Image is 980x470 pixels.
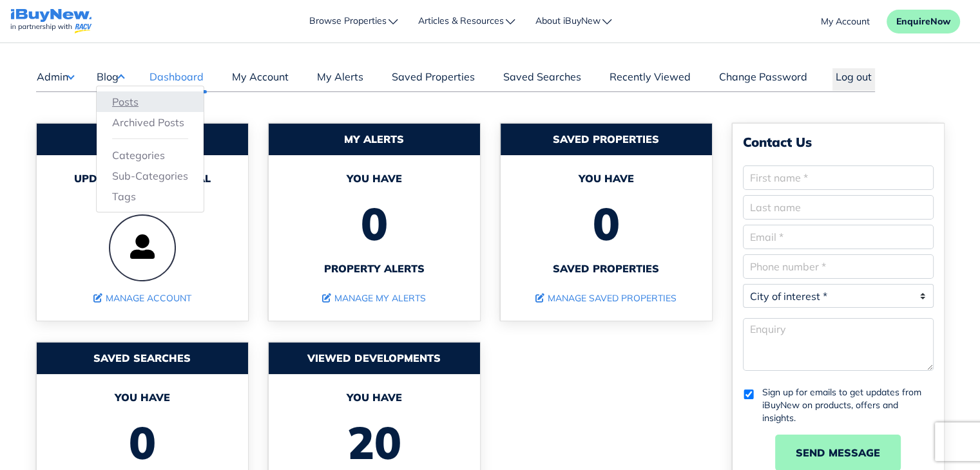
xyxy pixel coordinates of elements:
[10,9,92,34] img: logo
[10,6,92,37] a: navigations
[832,68,875,91] button: Log out
[37,124,248,155] div: My Account
[514,261,699,276] span: Saved properties
[743,134,934,150] div: Contact Us
[269,124,480,155] div: My Alerts
[282,390,467,405] span: You have
[229,69,292,91] a: My Account
[282,186,467,261] span: 0
[743,225,934,249] input: Email *
[112,189,188,204] a: Tags
[146,69,207,91] a: Dashboard
[282,261,467,276] span: property alerts
[109,214,176,281] img: user
[322,292,426,304] a: Manage My Alerts
[606,69,694,91] a: Recently Viewed
[36,68,74,85] button: Admin
[716,69,811,91] a: Change Password
[743,254,934,279] input: Enter a valid phone number
[37,343,248,374] div: Saved Searches
[535,292,677,304] a: Manage Saved Properties
[112,168,188,183] a: Sub-Categories
[930,15,950,27] span: Now
[112,94,188,109] a: Posts
[269,343,480,374] div: Viewed developments
[743,165,934,190] input: First name *
[500,69,584,91] a: Saved Searches
[743,195,934,220] input: Last name
[50,390,235,405] span: You have
[112,147,188,163] a: Categories
[821,15,870,28] a: account
[389,69,478,91] a: Saved Properties
[762,386,934,424] label: Sign up for emails to get updates from iBuyNew on products, offers and insights.
[314,69,367,91] a: My Alerts
[50,171,235,202] div: Update your personal details here
[887,10,960,33] button: EnquireNow
[514,171,699,186] span: You have
[514,186,699,261] span: 0
[501,124,712,155] div: Saved Properties
[93,292,191,304] a: Manage Account
[282,171,467,186] span: You have
[112,115,188,130] a: Archived Posts
[96,68,124,85] button: Blog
